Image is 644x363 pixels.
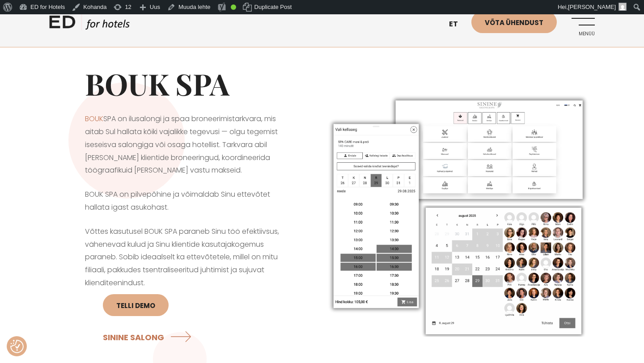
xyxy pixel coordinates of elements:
[85,114,103,124] a: BOUK
[103,325,195,349] a: SININE SALONG
[231,4,236,10] div: Good
[570,31,595,37] span: Menüü
[85,188,286,214] p: BOUK SPA on pilvepõhine ja võimaldab Sinu ettevõtet hallata igast asukohast.
[10,340,24,353] img: Revisit consent button
[471,11,557,33] a: Võta ühendust
[570,11,595,36] a: Menüü
[103,294,169,316] a: Telli DEMO
[568,4,616,10] span: [PERSON_NAME]
[85,113,286,177] p: SPA on ilusalongi ja spaa broneerimistarkvara, mis aitab Sul hallata kõiki vajalikke tegevusi — o...
[10,340,24,353] button: Nõusolekueelistused
[85,66,286,101] h1: BOUK SPA
[85,225,286,353] p: Võttes kasutusel BOUK SPA paraneb Sinu töö efektiivsus, vähenevad kulud ja Sinu klientide kasutaj...
[49,13,130,36] a: ED HOTELS
[322,89,595,342] img: ilusalongi ja spaa broneerimistarkvara
[445,13,471,35] a: et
